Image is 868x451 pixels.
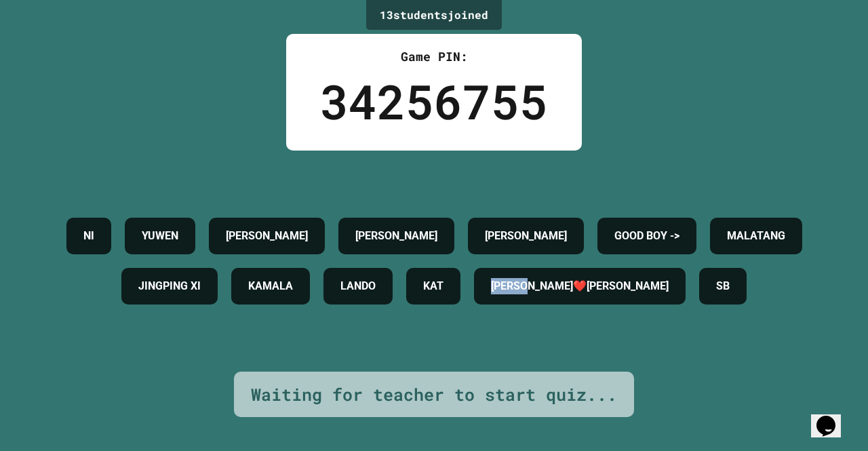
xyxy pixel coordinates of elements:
h4: GOOD BOY -> [614,228,679,244]
iframe: chat widget [811,397,854,437]
div: Waiting for teacher to start quiz... [251,382,617,408]
h4: LANDO [340,278,376,294]
h4: YUWEN [142,228,178,244]
h4: KAMALA [248,278,293,294]
h4: [PERSON_NAME] [355,228,437,244]
h4: NI [83,228,94,244]
h4: MALATANG [727,228,785,244]
div: 34256755 [320,66,548,137]
h4: [PERSON_NAME]❤️[PERSON_NAME] [491,278,669,294]
div: Game PIN: [320,47,548,66]
h4: [PERSON_NAME] [226,228,308,244]
h4: [PERSON_NAME] [485,228,567,244]
h4: KAT [423,278,443,294]
h4: SB [716,278,730,294]
h4: JINGPING XI [138,278,201,294]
